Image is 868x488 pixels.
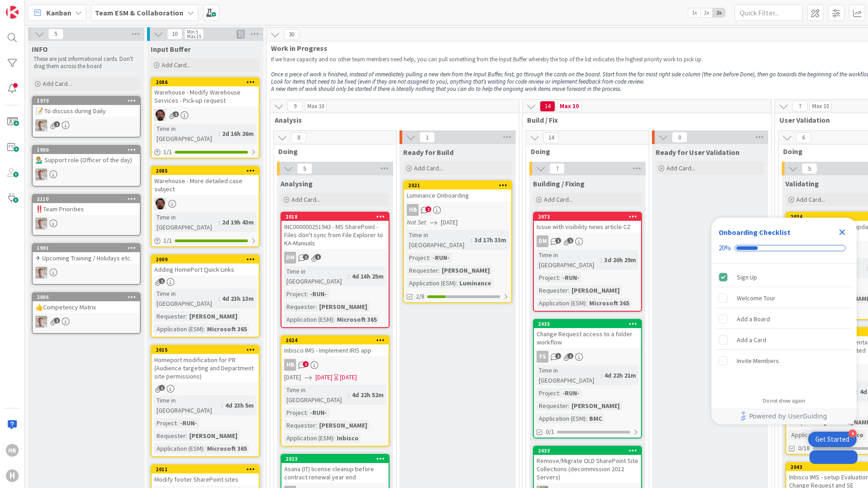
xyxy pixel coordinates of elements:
span: : [601,370,602,380]
div: 2073 [534,213,641,221]
div: Application (ESM) [154,443,203,453]
div: 2033 [534,447,641,455]
div: 2086Warehouse - Modify Warehouse Services - Pick-up request [152,78,259,106]
div: 2110‼️Team Priorities [33,195,140,215]
div: HB [407,204,419,216]
span: Ready for Build [403,148,454,157]
div: FS [534,351,641,363]
div: Issue with visibility news article CZ [534,221,641,233]
div: Checklist progress: 20% [719,244,849,252]
div: 2085 [156,168,259,174]
div: 2018INC000000251943 - MS SharePoint - Files don't sync from File Explorer to KA-Manuals [281,213,389,249]
div: 2033 [538,448,641,454]
span: : [222,400,223,410]
div: 2011 [152,465,259,473]
span: : [306,408,308,418]
div: 2035 [538,321,641,327]
span: 30 [284,29,299,40]
div: Welcome Tour is incomplete. [715,288,853,308]
div: 👍Competency Matrix [33,301,140,313]
div: 2015 [152,346,259,354]
span: : [186,431,187,441]
span: 0/18 [798,443,810,453]
div: 4d 22h 21m [602,370,638,380]
div: Inbisco [839,430,866,440]
em: Look for items that need to be fixed (even if they are not assigned to you), anything that’s wait... [271,78,645,85]
div: 2024 [281,336,389,344]
div: Application (ESM) [789,430,838,440]
div: Time in [GEOGRAPHIC_DATA] [154,212,218,232]
span: : [203,324,205,334]
span: : [838,430,839,440]
div: Change Request access to a folder workflow [534,328,641,348]
div: Checklist Container [711,218,857,424]
div: 1990 [37,147,140,153]
div: 💁🏼‍♂️ Support role (Officer of the day) [33,154,140,166]
span: 14 [540,101,555,112]
div: Warehouse - More detailed case subject [152,175,259,195]
span: : [203,443,205,453]
div: DM [281,252,389,264]
div: AC [152,109,259,121]
div: 2033Remove/Migrate OLD SharePoint Site Collections (decommission 2012 Servers) [534,447,641,483]
div: 2085Warehouse - More detailed case subject [152,167,259,195]
div: 2018 [286,214,389,220]
div: ✈ Upcoming Training / Holidays etc. [33,252,140,264]
div: Remove/Migrate OLD SharePoint Site Collections (decommission 2012 Servers) [534,455,641,483]
div: Requester [537,285,568,295]
a: Powered by UserGuiding [716,408,852,424]
div: 1991 [33,244,140,252]
span: 2 [173,111,179,117]
span: Add Card... [162,61,191,69]
div: Luminance Onboarding [404,189,511,201]
div: 2006 [37,294,140,300]
span: 5 [297,163,312,174]
div: Project [154,418,177,428]
div: Max 15 [187,34,201,39]
div: Max 10 [812,104,829,109]
div: 2006 [33,293,140,301]
div: 2009Adding HomePort Quick Links [152,255,259,275]
span: : [333,433,335,443]
div: Max 10 [560,104,579,109]
div: Time in [GEOGRAPHIC_DATA] [537,250,601,270]
div: 2021 [408,182,511,189]
span: Analysis [275,115,508,124]
div: Get Started [815,435,849,444]
span: Validating [785,179,819,188]
div: Rd [33,169,140,180]
div: INC000000251943 - MS SharePoint - Files don't sync from File Explorer to KA-Manuals [281,221,389,249]
div: Welcome Tour [737,293,775,304]
span: : [348,390,350,400]
span: 8 [291,132,306,143]
div: 4d 22h 52m [350,390,386,400]
div: 2021 [404,181,511,189]
span: : [456,278,457,288]
div: Requester [154,431,186,441]
div: Asana (IT) license cleanup before contract renewal year end [281,463,389,483]
img: Rd [35,267,47,279]
span: 1 [303,254,309,260]
span: : [568,401,569,411]
span: 0/1 [546,427,554,437]
span: 1x [688,8,700,17]
div: -RUN- [430,253,452,263]
div: Modify footer SharePoint sites [152,473,259,485]
img: Rd [35,316,47,328]
div: Checklist items [711,264,857,391]
div: Time in [GEOGRAPHIC_DATA] [154,124,218,144]
span: : [218,129,220,139]
span: 9 [287,101,303,112]
div: 3d 17h 33m [472,235,508,245]
div: [PERSON_NAME] [439,265,492,275]
div: Time in [GEOGRAPHIC_DATA] [284,385,348,405]
span: 1 [159,278,165,284]
span: : [856,387,858,397]
div: Rd [33,218,140,229]
img: Visit kanbanzone.com [6,6,19,19]
span: 1 [419,132,435,143]
div: 4d 23h 5m [223,400,256,410]
span: : [866,263,868,273]
span: 1 [54,121,60,127]
div: Open Get Started checklist, remaining modules: 4 [808,432,857,447]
